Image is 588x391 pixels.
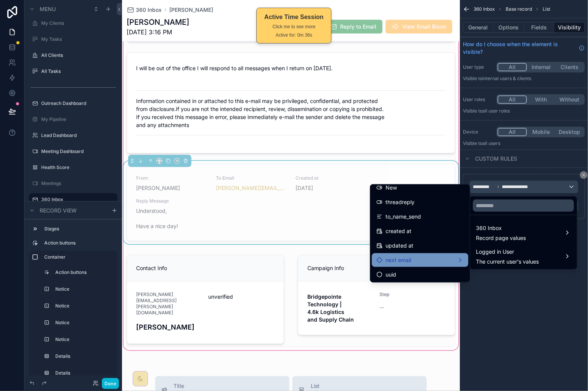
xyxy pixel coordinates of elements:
[296,175,366,181] span: Created at
[127,6,162,14] a: 360 Inbox
[296,184,313,192] p: [DATE]
[476,224,526,233] span: 360 Inbox
[127,17,189,27] h1: [PERSON_NAME]
[136,175,207,181] span: From:
[476,247,539,256] span: Logged in User
[136,6,162,14] span: 360 Inbox
[386,256,411,265] span: next email
[386,212,421,221] span: to_name_send
[386,198,414,207] span: threadreply
[386,270,396,279] span: uuid
[216,184,286,192] a: [PERSON_NAME][EMAIL_ADDRESS][PERSON_NAME][DOMAIN_NAME]
[136,184,207,192] span: [PERSON_NAME]
[264,32,323,39] div: Active for: 0m 36s
[386,183,397,192] span: New
[216,175,286,181] span: To Email
[386,227,411,236] span: created at
[311,382,376,390] span: List
[264,13,323,22] div: Active Time Session
[136,207,446,230] span: Understood, Have a nice day!
[136,198,446,204] span: Reply Message
[127,164,455,241] a: From:[PERSON_NAME]To Email[PERSON_NAME][EMAIL_ADDRESS][PERSON_NAME][DOMAIN_NAME]Created at[DATE]R...
[476,234,526,242] span: Record page values
[386,241,413,250] span: updated at
[264,23,323,30] div: Click me to see more
[174,382,221,390] span: Title
[127,27,189,37] span: [DATE] 3:16 PM
[169,6,213,14] a: [PERSON_NAME]
[476,258,539,265] span: The current user's values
